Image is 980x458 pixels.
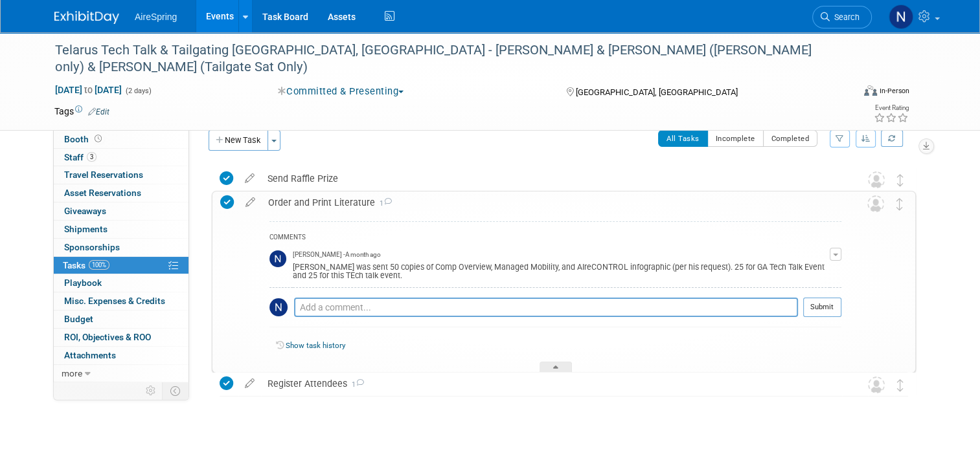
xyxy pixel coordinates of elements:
span: Misc. Expenses & Credits [64,296,165,306]
a: edit [238,173,261,184]
a: Refresh [881,130,903,147]
span: 3 [87,152,97,162]
a: Show task history [286,341,345,350]
img: Unassigned [868,171,885,188]
span: 1 [347,380,364,389]
button: All Tasks [658,130,708,147]
button: Submit [803,298,841,317]
span: to [82,85,95,95]
div: [PERSON_NAME] was sent 50 copies of Comp Overview, Managed Mobility, and AIreCONTROL infographic ... [293,260,830,281]
img: ExhibitDay [54,11,119,24]
span: Playbook [64,278,102,288]
i: Move task [896,198,903,210]
span: [DATE] [DATE] [54,84,122,96]
span: Staff [64,152,97,162]
button: New Task [209,130,268,151]
i: Move task [897,379,904,391]
div: In-Person [879,86,909,96]
span: Budget [64,314,93,324]
a: more [54,365,188,382]
td: Toggle Event Tabs [163,382,189,399]
img: Natalie Pyron [889,5,913,29]
button: Completed [763,130,818,147]
a: Travel Reservations [54,166,188,184]
span: Tasks [63,260,109,270]
a: edit [238,378,261,389]
a: Misc. Expenses & Credits [54,292,188,310]
span: 100% [89,260,109,270]
a: Giveaways [54,202,188,220]
span: AireSpring [135,12,177,22]
a: Tasks100% [54,257,188,274]
div: COMMENTS [269,232,841,245]
img: Natalie Pyron [269,250,286,267]
a: Shipments [54,221,188,238]
span: Sponsorships [64,242,120,252]
span: ROI, Objectives & ROO [64,332,151,342]
button: Committed & Presenting [273,85,409,98]
a: Asset Reservations [54,184,188,202]
a: Search [812,6,872,28]
td: Personalize Event Tab Strip [140,382,163,399]
span: [GEOGRAPHIC_DATA], [GEOGRAPHIC_DATA] [576,87,738,97]
img: Natalie Pyron [269,298,288,316]
div: Event Format [783,83,909,103]
span: (2 days) [124,87,152,95]
div: Telarus Tech Talk & Tailgating [GEOGRAPHIC_DATA], [GEOGRAPHIC_DATA] - [PERSON_NAME] & [PERSON_NAM... [51,39,837,78]
span: Attachments [64,350,116,360]
i: Move task [897,174,904,186]
span: Booth [64,134,104,144]
button: Incomplete [707,130,764,147]
a: Attachments [54,347,188,364]
a: Staff3 [54,149,188,166]
div: Register Attendees [261,373,842,395]
a: Edit [88,107,109,116]
a: Sponsorships [54,239,188,256]
div: Event Rating [874,105,909,111]
img: Format-Inperson.png [864,85,877,96]
a: Playbook [54,274,188,292]
a: edit [239,197,262,208]
img: Unassigned [867,195,884,212]
div: Send Raffle Prize [261,168,842,190]
span: Asset Reservations [64,188,141,198]
td: Tags [54,105,109,118]
span: Travel Reservations [64,169,143,180]
span: more [62,368,82,378]
span: 1 [375,199,392,208]
span: Giveaways [64,206,106,216]
div: Order and Print Literature [262,191,841,213]
span: [PERSON_NAME] - A month ago [293,250,381,259]
img: Unassigned [868,376,885,393]
span: Search [830,12,860,22]
a: Booth [54,131,188,148]
span: Shipments [64,224,108,234]
a: Budget [54,311,188,328]
span: Booth not reserved yet [92,134,104,144]
a: ROI, Objectives & ROO [54,329,188,346]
